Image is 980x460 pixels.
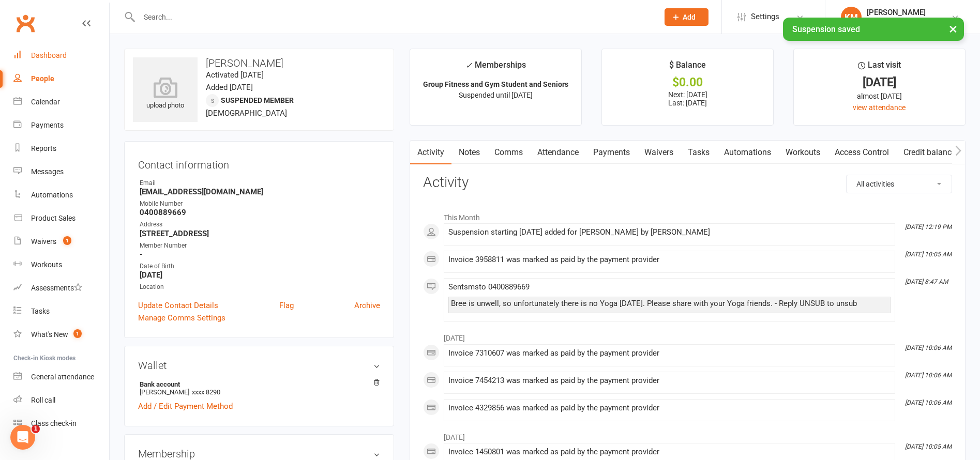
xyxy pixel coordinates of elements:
[13,253,109,277] a: Workouts
[803,77,956,88] div: [DATE]
[140,208,380,217] strong: 0400889669
[138,155,380,171] h3: Contact information
[133,57,385,69] h3: [PERSON_NAME]
[73,329,82,338] span: 1
[448,282,530,292] span: Sent sms to 0400889669
[13,389,109,412] a: Roll call
[611,90,764,107] p: Next: [DATE] Last: [DATE]
[13,323,109,346] a: What's New1
[31,373,94,381] div: General attendance
[140,270,380,280] strong: [DATE]
[31,330,68,339] div: What's New
[681,141,717,164] a: Tasks
[140,229,380,238] strong: [STREET_ADDRESS]
[448,255,891,264] div: Invoice 3958811 was marked as paid by the payment provider
[448,376,891,385] div: Invoice 7454213 was marked as paid by the payment provider
[867,17,926,26] div: Terang Fitness
[140,282,380,292] div: Location
[140,178,380,188] div: Email
[138,448,380,459] h3: Membership
[31,260,62,269] div: Workouts
[448,349,891,358] div: Invoice 7310607 was marked as paid by the payment provider
[31,307,50,315] div: Tasks
[140,220,380,229] div: Address
[448,404,891,412] div: Invoice 4329856 was marked as paid by the payment provider
[31,191,73,199] div: Automations
[905,372,952,379] i: [DATE] 10:06 AM
[853,103,906,112] a: view attendance
[13,277,109,300] a: Assessments
[423,426,952,443] li: [DATE]
[13,90,109,114] a: Calendar
[138,379,380,397] li: [PERSON_NAME]
[354,299,380,312] a: Archive
[611,77,764,88] div: $0.00
[13,137,109,160] a: Reports
[905,223,952,231] i: [DATE] 12:19 PM
[448,448,891,456] div: Invoice 1450801 was marked as paid by the payment provider
[451,299,888,308] div: Bree is unwell, so unfortunately there is no Yoga [DATE]. Please share with your Yoga friends. - ...
[896,141,963,164] a: Credit balance
[841,7,862,27] div: KM
[858,58,901,77] div: Last visit
[221,96,294,104] span: Suspended member
[63,236,71,245] span: 1
[530,141,586,164] a: Attendance
[138,360,380,371] h3: Wallet
[423,327,952,344] li: [DATE]
[31,74,54,83] div: People
[13,114,109,137] a: Payments
[31,51,67,59] div: Dashboard
[31,396,55,404] div: Roll call
[778,141,827,164] a: Workouts
[803,90,956,102] div: almost [DATE]
[867,8,926,17] div: [PERSON_NAME]
[31,121,64,129] div: Payments
[12,10,38,36] a: Clubworx
[13,183,109,207] a: Automations
[140,380,375,388] strong: Bank account
[465,60,472,70] i: ✓
[827,141,896,164] a: Access Control
[13,365,109,389] a: General attendance kiosk mode
[751,5,779,28] span: Settings
[905,344,952,351] i: [DATE] 10:06 AM
[13,230,109,253] a: Waivers 1
[206,83,253,92] time: Added [DATE]
[140,262,380,271] div: Date of Birth
[423,175,952,191] h3: Activity
[138,400,233,412] a: Add / Edit Payment Method
[140,250,380,259] strong: -
[31,214,76,222] div: Product Sales
[448,228,891,237] div: Suspension starting [DATE] added for [PERSON_NAME] by [PERSON_NAME]
[140,187,380,196] strong: [EMAIL_ADDRESS][DOMAIN_NAME]
[451,141,487,164] a: Notes
[31,144,56,152] div: Reports
[13,300,109,323] a: Tasks
[31,167,64,176] div: Messages
[669,58,706,77] div: $ Balance
[905,278,948,285] i: [DATE] 8:47 AM
[32,425,40,433] span: 1
[410,141,451,164] a: Activity
[13,160,109,183] a: Messages
[905,251,952,258] i: [DATE] 10:05 AM
[665,8,708,26] button: Add
[465,58,526,78] div: Memberships
[487,141,530,164] a: Comms
[683,13,696,21] span: Add
[31,98,60,106] div: Calendar
[13,207,109,230] a: Product Sales
[140,241,380,251] div: Member Number
[138,299,218,312] a: Update Contact Details
[31,284,82,292] div: Assessments
[279,299,294,312] a: Flag
[13,44,109,67] a: Dashboard
[10,425,35,450] iframe: Intercom live chat
[905,443,952,450] i: [DATE] 10:05 AM
[944,18,962,40] button: ×
[192,388,220,396] span: xxxx 8290
[140,199,380,209] div: Mobile Number
[423,80,568,88] strong: Group Fitness and Gym Student and Seniors
[905,399,952,406] i: [DATE] 10:06 AM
